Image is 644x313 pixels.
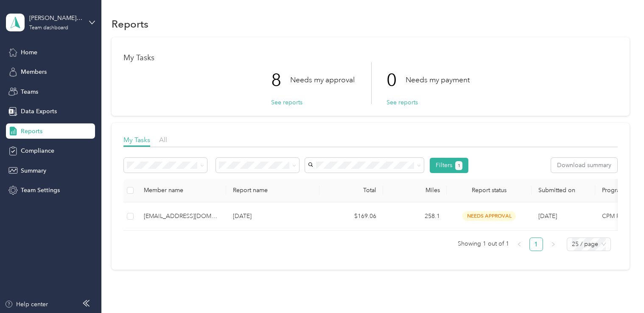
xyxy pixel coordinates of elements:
button: See reports [271,98,302,107]
span: Reports [21,127,42,136]
p: Needs my payment [406,75,470,85]
button: Download summary [551,158,617,173]
span: My Tasks [123,136,150,144]
th: Member name [137,179,226,202]
span: Report status [454,187,525,194]
li: 1 [529,238,543,251]
span: Home [21,48,37,57]
div: Team dashboard [29,25,68,31]
th: Submitted on [532,179,595,202]
p: 0 [386,62,406,98]
button: Help center [5,300,48,309]
span: needs approval [462,211,516,221]
div: Miles [390,187,440,194]
button: 1 [455,161,462,170]
span: Members [21,67,47,76]
div: Page Size [567,238,611,251]
p: Needs my approval [290,75,355,85]
span: 25 / page [572,238,606,251]
span: right [551,242,556,247]
span: Team Settings [21,186,60,195]
li: Previous Page [512,238,526,251]
span: Showing 1 out of 1 [458,238,509,250]
span: Summary [21,166,46,175]
div: [PERSON_NAME]'s Team [29,14,82,22]
button: left [512,238,526,251]
button: right [546,238,560,251]
div: Member name [144,187,219,194]
h1: My Tasks [123,53,617,62]
td: 258.1 [383,202,447,231]
a: 1 [530,238,543,251]
span: Teams [21,87,38,96]
p: 8 [271,62,290,98]
h1: Reports [112,20,148,28]
th: Report name [226,179,319,202]
div: [EMAIL_ADDRESS][DOMAIN_NAME] [144,212,219,221]
td: $169.06 [319,202,383,231]
span: [DATE] [538,212,557,220]
span: All [159,136,167,144]
iframe: Everlance-gr Chat Button Frame [596,265,644,313]
p: [DATE] [233,212,313,221]
span: left [517,242,522,247]
span: Compliance [21,146,54,155]
span: Data Exports [21,107,57,116]
button: Filters1 [430,158,468,173]
div: Total [326,187,376,194]
button: See reports [386,98,418,107]
li: Next Page [546,238,560,251]
span: 1 [458,162,460,170]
